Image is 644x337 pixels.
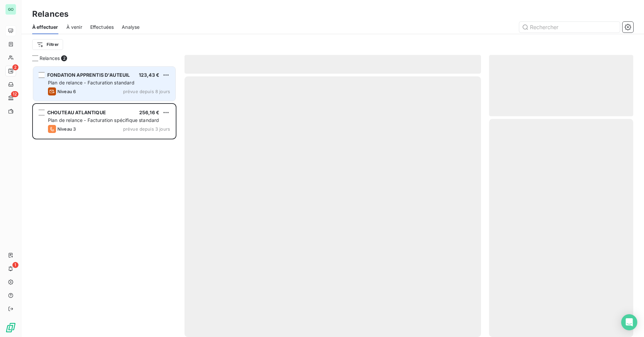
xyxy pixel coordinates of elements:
span: À effectuer [32,24,58,30]
span: Effectuées [90,24,114,30]
span: 256,16 € [139,110,159,115]
span: À venir [66,24,82,30]
span: Analyse [122,24,140,30]
span: prévue depuis 3 jours [123,126,170,132]
span: Plan de relance - Facturation standard [48,80,135,85]
span: FONDATION APPRENTIS D'AUTEUIL [47,72,130,78]
span: Plan de relance - Facturation spécifique standard [48,117,159,123]
span: 1 [12,262,18,268]
span: Niveau 6 [57,89,76,94]
div: Open Intercom Messenger [621,314,637,330]
h3: Relances [32,8,68,20]
span: Relances [40,55,60,62]
img: Logo LeanPay [5,322,16,333]
div: grid [32,66,176,337]
span: 123,43 € [139,72,159,78]
input: Rechercher [519,22,620,32]
span: Niveau 3 [57,126,76,132]
span: 2 [12,64,18,70]
span: 2 [61,55,67,61]
button: Filtrer [32,39,63,50]
div: GO [5,4,16,15]
span: CHOUTEAU ATLANTIQUE [47,110,106,115]
span: 12 [11,91,18,97]
span: prévue depuis 8 jours [123,89,170,94]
